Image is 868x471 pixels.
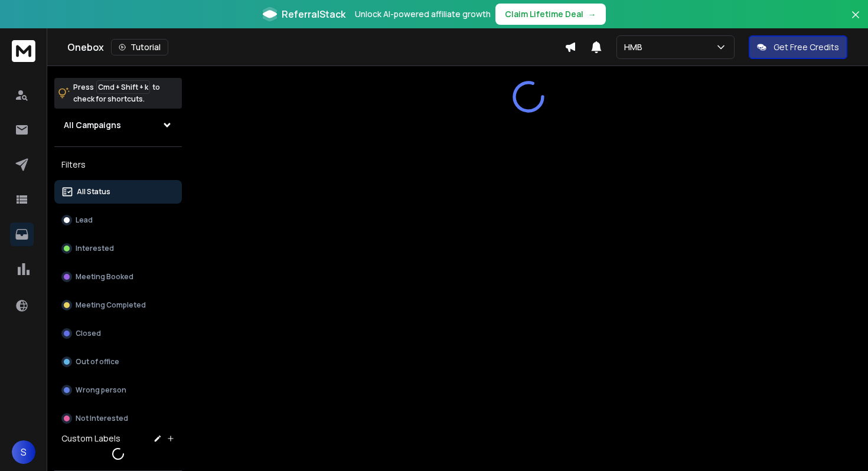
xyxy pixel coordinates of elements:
[54,293,182,317] button: Meeting Completed
[54,350,182,374] button: Out of office
[54,407,182,430] button: Not Interested
[76,300,146,310] p: Meeting Completed
[73,81,160,105] p: Press to check for shortcuts.
[96,80,150,94] span: Cmd + Shift + k
[67,39,564,55] div: Onebox
[624,41,647,53] p: HMB
[848,7,863,35] button: Close banner
[64,119,121,131] h1: All Campaigns
[76,215,93,225] p: Lead
[54,265,182,289] button: Meeting Booked
[76,272,133,282] p: Meeting Booked
[12,440,35,464] button: S
[77,187,110,197] p: All Status
[54,378,182,402] button: Wrong person
[54,113,182,137] button: All Campaigns
[588,8,596,20] span: →
[282,7,345,21] span: ReferralStack
[54,237,182,260] button: Interested
[355,8,491,20] p: Unlock AI-powered affiliate growth
[76,329,101,338] p: Closed
[749,35,847,59] button: Get Free Credits
[54,180,182,204] button: All Status
[76,414,128,423] p: Not Interested
[76,244,114,253] p: Interested
[61,433,120,444] h3: Custom Labels
[495,4,606,25] button: Claim Lifetime Deal→
[54,156,182,173] h3: Filters
[76,357,119,367] p: Out of office
[774,41,839,53] p: Get Free Credits
[54,208,182,232] button: Lead
[54,322,182,345] button: Closed
[76,385,126,395] p: Wrong person
[111,39,168,55] button: Tutorial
